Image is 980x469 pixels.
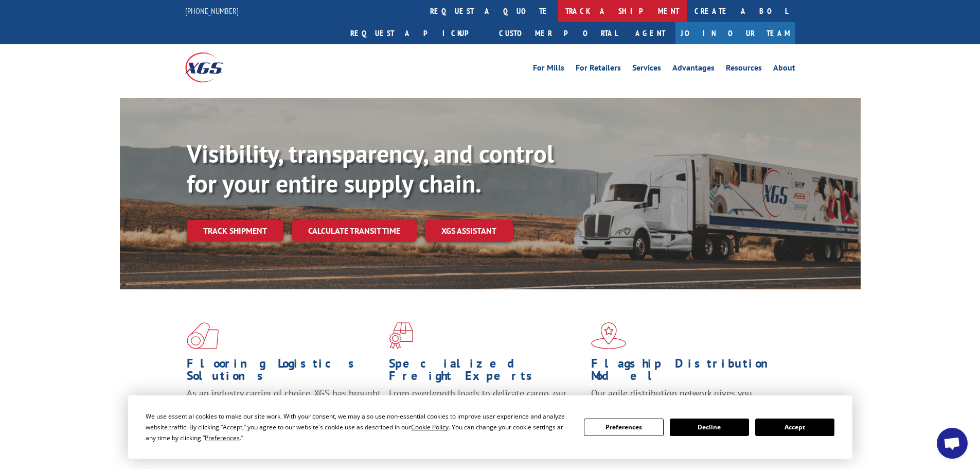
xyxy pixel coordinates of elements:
[389,322,413,349] img: xgs-icon-focused-on-flooring-red
[187,387,381,424] span: As an industry carrier of choice, XGS has brought innovation and dedication to flooring logistics...
[187,357,381,387] h1: Flooring Logistics Solutions
[591,387,780,411] span: Our agile distribution network gives you nationwide inventory management on demand.
[187,322,219,349] img: xgs-icon-total-supply-chain-intelligence-red
[755,419,834,436] button: Accept
[128,395,852,459] div: Cookie Consent Prompt
[389,357,583,387] h1: Specialized Freight Experts
[187,137,554,199] b: Visibility, transparency, and control for your entire supply chain.
[670,419,749,436] button: Decline
[491,22,625,44] a: Customer Portal
[632,64,661,75] a: Services
[205,433,240,442] span: Preferences
[726,64,762,75] a: Resources
[389,387,583,433] p: From overlength loads to delicate cargo, our experienced staff knows the best way to move your fr...
[937,428,968,459] div: Open chat
[411,423,449,431] span: Cookie Policy
[185,6,239,16] a: [PHONE_NUMBER]
[675,22,795,44] a: Join Our Team
[625,22,675,44] a: Agent
[672,64,715,75] a: Advantages
[591,357,786,387] h1: Flagship Distribution Model
[343,22,491,44] a: Request a pickup
[146,411,572,443] div: We use essential cookies to make our site work. With your consent, we may also use non-essential ...
[591,322,627,349] img: xgs-icon-flagship-distribution-model-red
[292,220,417,242] a: Calculate transit time
[576,64,621,75] a: For Retailers
[773,64,795,75] a: About
[533,64,564,75] a: For Mills
[584,419,663,436] button: Preferences
[187,220,283,241] a: Track shipment
[425,220,513,242] a: XGS ASSISTANT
